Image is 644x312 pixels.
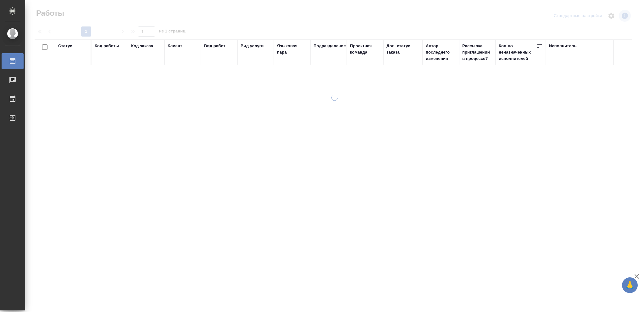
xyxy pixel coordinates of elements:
[58,43,72,49] div: Статус
[625,279,635,292] span: 🙏
[95,43,119,49] div: Код работы
[350,43,380,55] div: Проектная команда
[549,43,577,49] div: Исполнитель
[204,43,225,49] div: Вид работ
[168,43,182,49] div: Клиент
[499,43,536,62] div: Кол-во неназначенных исполнителей
[131,43,153,49] div: Код заказа
[462,43,492,62] div: Рассылка приглашений в процессе?
[426,43,456,62] div: Автор последнего изменения
[241,43,264,49] div: Вид услуги
[386,43,419,55] div: Доп. статус заказа
[622,277,638,293] button: 🙏
[314,43,346,49] div: Подразделение
[277,43,307,55] div: Языковая пара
